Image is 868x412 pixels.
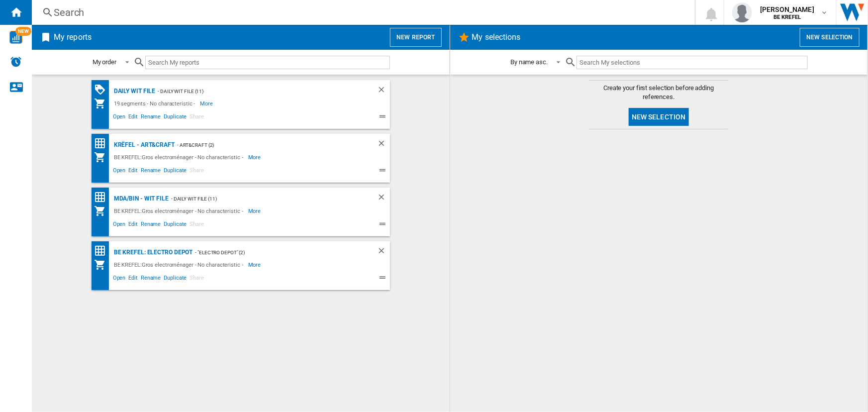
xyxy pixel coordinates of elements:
[94,259,111,271] div: My Assortment
[577,56,808,69] input: Search My selections
[139,112,162,124] span: Rename
[111,85,156,98] div: Daily WIT file
[162,166,188,178] span: Duplicate
[111,112,127,124] span: Open
[111,193,169,205] div: MDA/BIN - WIT file
[52,28,94,47] h2: My reports
[760,4,814,14] span: [PERSON_NAME]
[193,246,357,259] div: - "Electro depot" (2)
[377,139,390,151] div: Delete
[94,98,111,109] div: My Assortment
[169,193,357,205] div: - Daily WIT file (11)
[93,58,116,66] div: My order
[9,31,22,44] img: wise-card.svg
[54,5,669,19] div: Search
[94,151,111,163] div: My Assortment
[188,112,205,124] span: Share
[94,205,111,217] div: My Assortment
[162,273,188,285] span: Duplicate
[188,219,205,231] span: Share
[162,219,188,231] span: Duplicate
[155,85,357,98] div: - Daily WIT file (11)
[111,98,200,109] div: 19 segments - No characteristic -
[127,112,139,124] span: Edit
[111,259,248,271] div: BE KREFEL:Gros electroménager - No characteristic -
[94,191,111,204] div: Price Matrix
[139,166,162,178] span: Rename
[162,112,188,124] span: Duplicate
[94,84,111,96] div: PROMOTIONS Matrix
[127,219,139,231] span: Edit
[127,166,139,178] span: Edit
[10,56,22,68] img: alerts-logo.svg
[139,273,162,285] span: Rename
[139,219,162,231] span: Rename
[111,205,248,217] div: BE KREFEL:Gros electroménager - No characteristic -
[800,28,860,47] button: New selection
[94,137,111,150] div: Price Matrix
[111,273,127,285] span: Open
[248,151,263,163] span: More
[589,84,728,102] span: Create your first selection before adding references.
[377,193,390,205] div: Delete
[377,246,390,259] div: Delete
[773,14,801,20] b: BE KREFEL
[510,58,548,66] div: By name asc.
[470,28,523,47] h2: My selections
[248,259,263,271] span: More
[127,273,139,285] span: Edit
[94,245,111,257] div: Price Matrix
[732,2,752,22] img: profile.jpg
[200,98,214,109] span: More
[111,166,127,178] span: Open
[188,166,205,178] span: Share
[111,151,248,163] div: BE KREFEL:Gros electroménager - No characteristic -
[188,273,205,285] span: Share
[145,56,390,69] input: Search My reports
[111,139,175,151] div: Krëfel - Art&Craft
[248,205,263,217] span: More
[111,219,127,231] span: Open
[175,139,357,151] div: - Art&Craft (2)
[377,85,390,98] div: Delete
[111,246,193,259] div: BE KREFEL: Electro depot
[629,108,689,126] button: New selection
[390,28,441,47] button: New report
[15,27,31,36] span: NEW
